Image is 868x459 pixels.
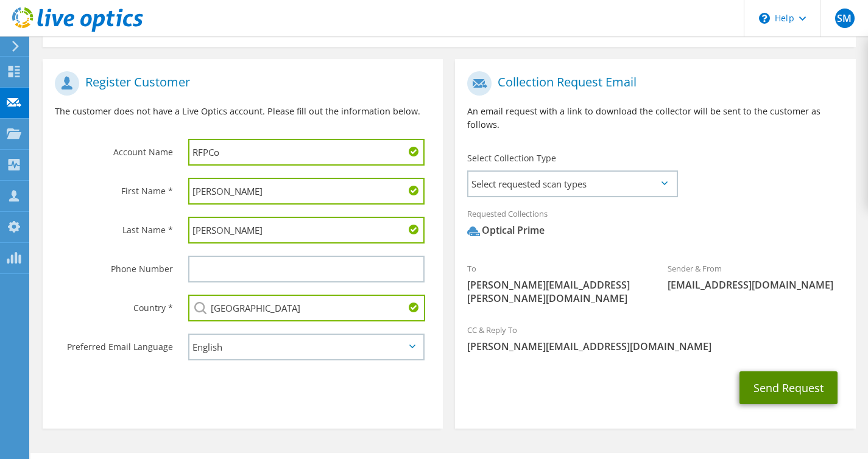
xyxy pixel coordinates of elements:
label: Account Name [55,139,173,158]
h1: Collection Request Email [467,71,837,96]
label: Country * [55,295,173,314]
label: Last Name * [55,217,173,236]
label: First Name * [55,178,173,197]
div: CC & Reply To [455,317,855,359]
div: Sender & From [655,256,856,298]
span: [EMAIL_ADDRESS][DOMAIN_NAME] [668,278,844,292]
div: To [455,256,655,311]
svg: \n [759,13,770,24]
p: An email request with a link to download the collector will be sent to the customer as follows. [467,105,843,131]
div: Requested Collections [455,201,855,250]
span: [PERSON_NAME][EMAIL_ADDRESS][DOMAIN_NAME] [467,340,843,353]
span: SM [835,9,855,28]
span: Select requested scan types [468,172,676,196]
button: Send Request [739,371,838,404]
label: Select Collection Type [467,152,556,164]
label: Preferred Email Language [55,334,173,353]
p: The customer does not have a Live Optics account. Please fill out the information below. [55,105,431,118]
h1: Register Customer [55,71,425,96]
span: [PERSON_NAME][EMAIL_ADDRESS][PERSON_NAME][DOMAIN_NAME] [467,278,643,305]
label: Phone Number [55,256,173,275]
div: Optical Prime [467,223,545,237]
